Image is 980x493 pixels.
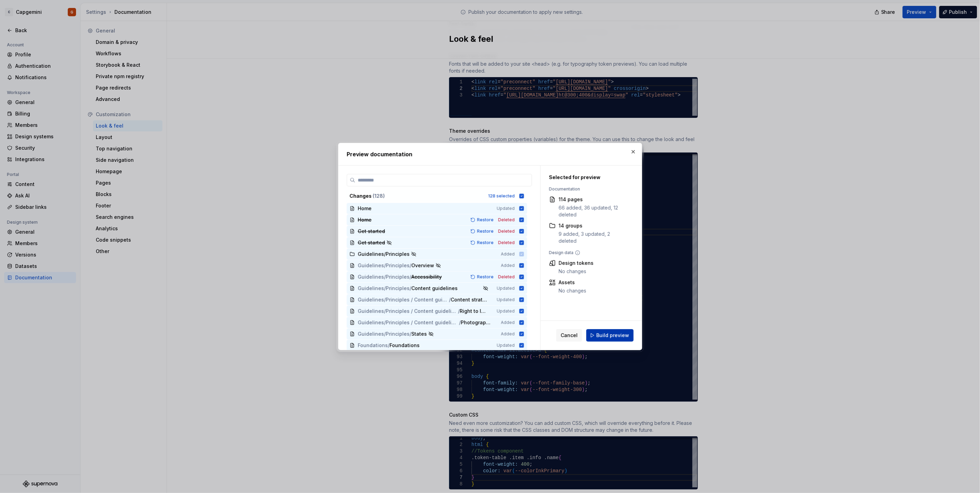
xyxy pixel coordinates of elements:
span: Updated [497,206,515,211]
span: Restore [477,229,494,234]
div: Documentation [549,186,626,192]
span: Get started [358,239,385,246]
button: Restore [468,216,497,223]
span: Cancel [561,332,578,339]
span: Right to left [460,308,487,315]
span: Guidelines/Principles / Content guidelines [358,308,458,315]
span: / [449,296,451,303]
span: Updated [497,308,515,314]
span: Guidelines/Principles [358,331,410,337]
span: Home [358,205,372,212]
span: / [410,331,411,337]
div: 9 added, 3 updated, 2 deleted [559,231,626,244]
button: Restore [468,273,497,280]
span: Overview [411,262,434,269]
span: Updated [497,343,515,348]
span: Get started [358,228,385,235]
span: Guidelines/Principles [358,285,410,292]
button: Restore [468,228,497,235]
div: Assets [559,279,586,286]
span: Content strategy [451,296,487,303]
span: / [410,285,411,292]
span: Home [358,216,372,223]
span: Foundations [390,342,420,349]
span: Guidelines/Principles [358,262,410,269]
span: / [410,273,411,280]
div: Design data [549,250,626,255]
span: Guidelines/Principles / Content guidelines [358,319,459,326]
span: Updated [497,286,515,291]
span: Added [501,320,515,325]
span: Updated [497,297,515,303]
div: Design tokens [559,260,594,267]
span: Build preview [596,332,629,339]
span: Foundations [358,342,388,349]
span: Deleted [498,217,515,223]
span: Deleted [498,274,515,280]
span: / [410,262,411,269]
span: Restore [477,274,494,280]
button: Restore [468,239,497,246]
span: / [388,342,390,349]
button: Cancel [556,329,582,342]
span: Accessibility [411,273,442,280]
span: States [411,331,427,337]
span: Deleted [498,240,515,245]
div: 14 groups [559,222,626,229]
span: Restore [477,240,494,245]
span: Guidelines/Principles / Content guidelines [358,296,449,303]
button: Build preview [586,329,634,342]
div: Selected for preview [549,174,626,181]
h2: Preview documentation [347,150,634,158]
div: No changes [559,268,594,275]
div: Changes [349,193,484,199]
span: / [458,308,460,315]
span: Added [501,331,515,337]
div: 128 selected [488,193,515,199]
span: ( 128 ) [373,193,385,199]
span: Content guidelines [411,285,458,292]
span: Guidelines/Principles [358,273,410,280]
span: Added [501,263,515,268]
span: Restore [477,217,494,223]
div: 66 added, 36 updated, 12 deleted [559,204,626,218]
span: Photography [460,319,491,326]
div: 114 pages [559,196,626,203]
div: No changes [559,287,586,294]
span: Deleted [498,229,515,234]
span: / [459,319,460,326]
